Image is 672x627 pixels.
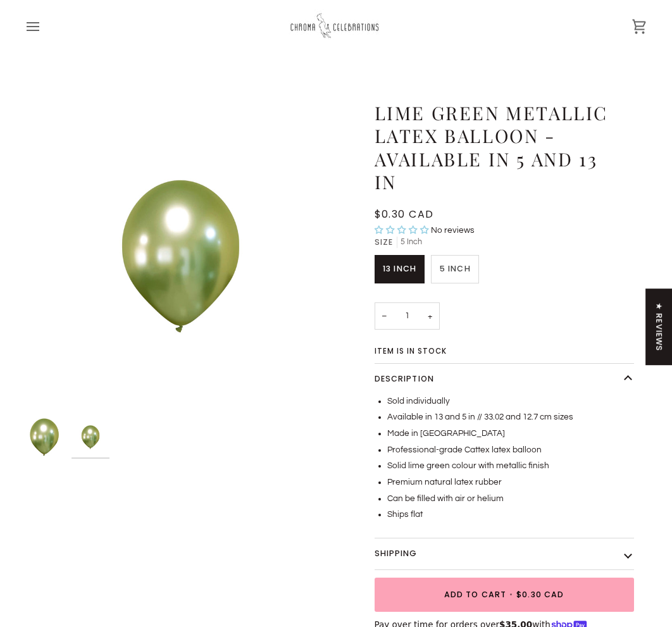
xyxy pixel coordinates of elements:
[375,302,395,330] button: Decrease quantity
[387,427,634,440] li: Made in [GEOGRAPHIC_DATA]
[375,207,434,221] span: $0.30 CAD
[289,9,383,43] img: Chroma Celebrations
[375,302,440,330] input: Quantity
[387,459,634,472] div: Solid lime green colour with metallic finish
[431,226,475,235] span: No reviews
[444,589,506,600] span: Add to Cart
[387,411,634,423] li: Available in 13 and 5 in // 33.02 and 12.7 cm sizes
[387,476,634,488] div: Premium natural latex rubber
[397,237,422,249] span: 5 Inch
[420,302,440,330] button: Increase quantity
[440,263,471,275] span: 5 Inch
[375,364,634,395] button: Description
[375,237,634,255] legend: Size
[25,101,336,412] img: Lime Green Metallic Latex Balloon - Available in 5 and 13 in
[375,237,394,249] span: Size
[72,418,109,456] img: Lime Green Metallic Latex Balloon - Available in 5 and 13 in
[25,418,63,456] img: Cattex Lime Green Latex Balloon on a white background
[387,444,634,456] div: Professional-grade Cattex latex balloon
[387,508,634,521] div: Ships flat
[375,348,471,356] span: Item is in stock
[375,101,625,193] h1: Lime Green Metallic Latex Balloon - Available in 5 and 13 in
[516,589,564,600] span: $0.30 CAD
[375,578,634,612] button: Add to Cart
[375,226,431,235] span: 0.00 stars
[506,589,516,600] span: •
[387,395,634,407] div: Sold individually
[383,263,416,275] span: 13 Inch
[387,492,634,505] li: Can be filled with air or helium
[375,538,634,569] button: Shipping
